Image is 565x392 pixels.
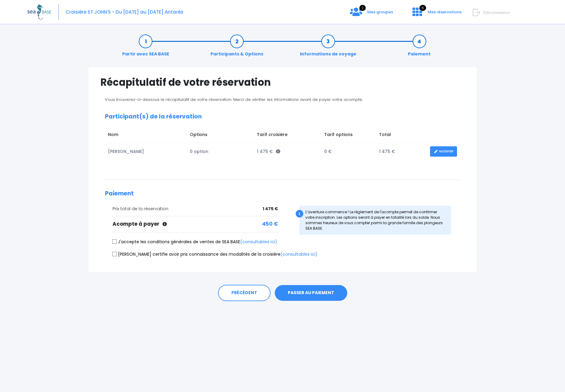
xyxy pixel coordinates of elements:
div: Acompte à payer [113,220,278,228]
a: 6 Mes réservations [408,11,465,17]
span: 1 475 € [263,206,278,212]
input: J'accepte les conditions générales de ventes de SEA BASE(consultables ici) [112,239,117,244]
h2: Participant(s) de la réservation [105,113,460,120]
a: 2 Mes groupes [345,11,398,17]
label: [PERSON_NAME] certifie avoir pris connaissance des modalités de la croisière [113,251,318,257]
span: 450 € [262,220,278,228]
a: PRÉCÉDENT [218,285,271,301]
a: (consultables ici) [240,239,277,245]
a: Participants & Options [207,38,266,57]
div: Prix total de la réservation [113,206,278,212]
td: 1 475 € [376,143,427,160]
td: Nom [105,128,187,143]
td: Tarif options [321,128,376,143]
span: Mes réservations [428,9,462,15]
td: 0 € [321,143,376,160]
input: [PERSON_NAME] certifie avoir pris connaissance des modalités de la croisière(consultables ici) [112,251,117,256]
span: Mes groupes [367,9,393,15]
span: 0 option [190,148,208,154]
a: Informations de voyage [297,38,359,57]
span: Vous trouverez-ci-dessous le récapitulatif de votre réservation. Merci de vérifier les informatio... [105,97,363,102]
a: MODIFIER [430,146,457,157]
td: [PERSON_NAME] [105,143,187,160]
a: Partir avec SEA BASE [119,38,172,57]
div: L’aventure commence ! Le règlement de l'acompte permet de confirmer votre inscription. Les option... [299,206,451,235]
label: J'accepte les conditions générales de ventes de SEA BASE [113,239,277,245]
h2: Paiement [105,190,460,197]
h1: Récapitulatif de votre réservation [100,76,465,88]
button: PASSER AU PAIEMENT [275,285,347,301]
a: (consultables ici) [281,251,318,257]
td: Tarif croisière [254,128,321,143]
td: 1 475 € [254,143,321,160]
span: 6 [419,5,426,11]
span: Déconnexion [483,10,510,15]
a: Paiement [405,38,434,57]
div: i [296,210,303,218]
td: Options [187,128,254,143]
td: Total [376,128,427,143]
span: 2 [359,5,366,11]
span: Croisière ST JOHN'S - Du [DATE] au [DATE] Antarès [66,9,183,15]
